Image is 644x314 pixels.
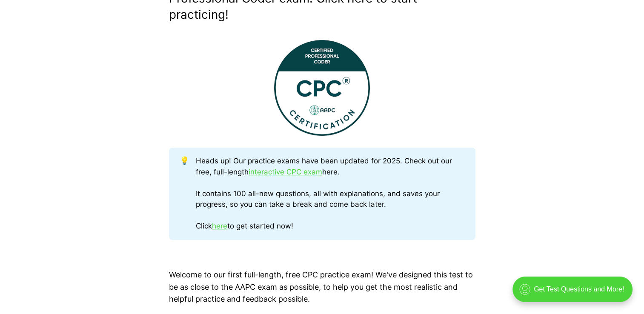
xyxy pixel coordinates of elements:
p: Welcome to our first full-length, free CPC practice exam! We've designed this test to be as close... [169,269,475,305]
img: This Certified Professional Coder (CPC) Practice Exam contains 100 full-length test questions! [274,40,370,136]
a: here [212,222,227,230]
div: 💡 [180,156,196,232]
a: interactive CPC exam [249,168,322,176]
div: Heads up! Our practice exams have been updated for 2025. Check out our free, full-length here. It... [196,156,464,232]
iframe: portal-trigger [505,272,644,314]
